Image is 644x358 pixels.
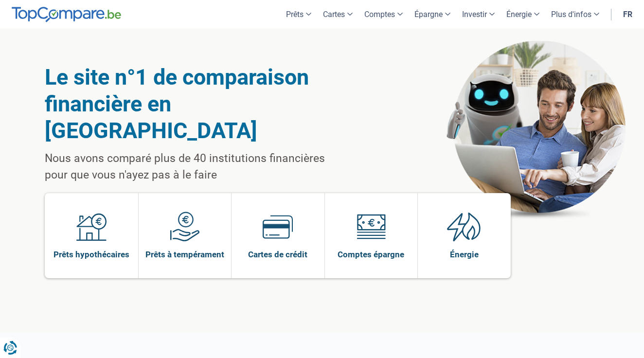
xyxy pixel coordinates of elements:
span: Énergie [450,249,479,260]
a: Prêts hypothécaires Prêts hypothécaires [45,193,138,278]
a: Prêts à tempérament Prêts à tempérament [139,193,232,278]
span: Cartes de crédit [248,249,307,260]
img: TopCompare [12,7,121,22]
p: Nous avons comparé plus de 40 institutions financières pour que vous n'ayez pas à le faire [45,150,350,183]
img: Énergie [447,212,481,242]
span: Prêts à tempérament [145,249,224,260]
h1: Le site n°1 de comparaison financière en [GEOGRAPHIC_DATA] [45,64,350,144]
a: Comptes épargne Comptes épargne [325,193,418,278]
img: Prêts hypothécaires [76,212,107,242]
img: Cartes de crédit [263,212,293,242]
img: Prêts à tempérament [170,212,200,242]
span: Prêts hypothécaires [54,249,129,260]
a: Cartes de crédit Cartes de crédit [232,193,324,278]
span: Comptes épargne [338,249,404,260]
a: Énergie Énergie [418,193,511,278]
img: Comptes épargne [356,212,386,242]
